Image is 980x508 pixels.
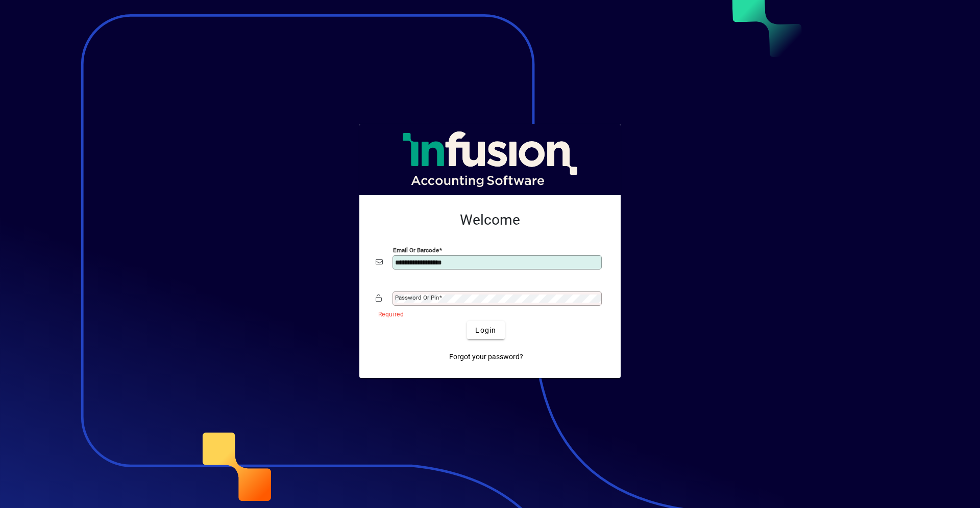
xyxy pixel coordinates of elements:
[395,294,439,301] mat-label: Password or Pin
[376,211,604,229] h2: Welcome
[378,308,596,319] mat-error: Required
[449,352,523,362] span: Forgot your password?
[475,325,496,336] span: Login
[467,321,504,339] button: Login
[445,347,527,366] a: Forgot your password?
[393,247,439,254] mat-label: Email or Barcode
